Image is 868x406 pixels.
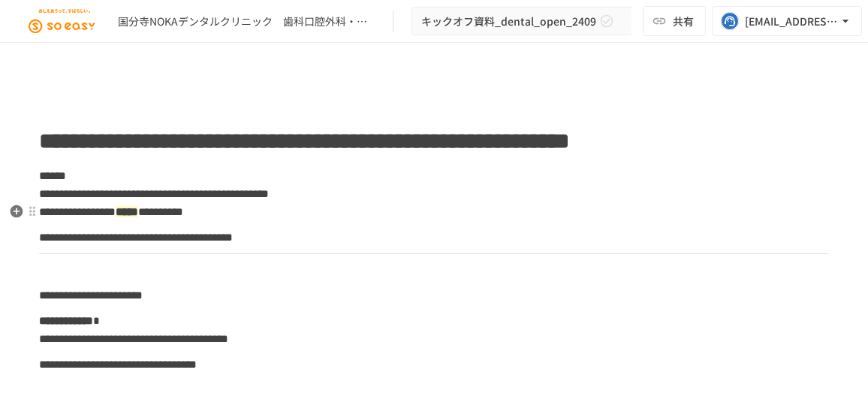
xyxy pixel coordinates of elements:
button: キックオフ資料_dental_open_2409 [411,7,652,36]
span: 共有 [673,13,694,29]
img: JEGjsIKIkXC9kHzRN7titGGb0UF19Vi83cQ0mCQ5DuX [18,9,106,33]
button: [EMAIL_ADDRESS][DOMAIN_NAME] [712,6,862,36]
button: 共有 [643,6,706,36]
span: キックオフ資料_dental_open_2409 [421,12,596,31]
div: [EMAIL_ADDRESS][DOMAIN_NAME] [745,12,838,31]
div: 国分寺NOKAデンタルクリニック 歯科口腔外科・矯正歯科 [118,14,375,29]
